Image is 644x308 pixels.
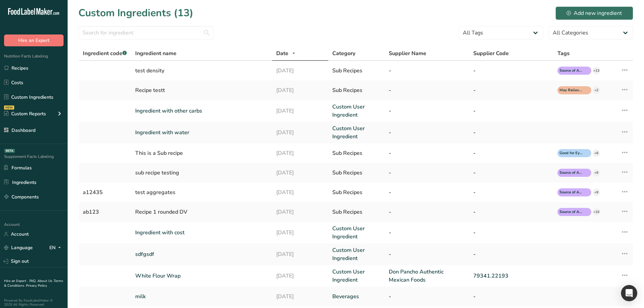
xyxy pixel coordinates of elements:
h1: Custom Ingredients (13) [78,5,193,21]
div: Sub Recipes [332,208,381,216]
div: - [473,86,550,94]
a: - [389,250,465,258]
a: About Us . [38,279,54,283]
a: - [389,107,465,115]
div: Open Intercom Messenger [621,285,637,301]
div: +9 [593,169,600,176]
a: Custom User Ingredient [332,124,381,141]
div: - [389,86,465,94]
div: +6 [593,149,600,157]
a: milk [135,292,268,301]
a: - [473,250,550,258]
a: Don Pancho Authentic Mexican Foods [389,268,465,284]
div: Sub Recipes [332,86,381,94]
div: +9 [593,189,600,196]
a: Terms & Conditions . [4,279,63,288]
a: Language [4,242,33,254]
span: Good for Eye health [559,150,583,156]
a: [DATE] [276,229,325,237]
a: Privacy Policy [26,283,47,288]
div: Sub Recipes [332,169,381,177]
div: [DATE] [276,208,325,216]
span: Ingredient name [135,49,176,57]
div: [DATE] [276,169,325,177]
a: - [389,292,465,301]
div: - [389,169,465,177]
a: sdfgsdf [135,250,268,258]
span: Tags [557,49,570,57]
a: Ingredient with other carbs [135,107,268,115]
div: - [389,149,465,157]
div: Sub Recipes [332,188,381,196]
div: - [473,169,550,177]
div: sub recipe testing [135,169,268,177]
a: [DATE] [276,107,325,115]
span: Supplier Name [389,49,426,57]
div: - [389,208,465,216]
a: - [473,128,550,137]
div: [DATE] [276,188,325,196]
div: - [473,208,550,216]
a: - [473,107,550,115]
div: - [473,67,550,75]
a: Ingredient with cost [135,229,268,237]
div: - [389,67,465,75]
div: +2 [593,87,600,94]
div: test density [135,67,268,75]
div: test aggregates [135,188,268,196]
div: a12435 [83,188,127,196]
a: [DATE] [276,250,325,258]
div: [DATE] [276,67,325,75]
div: Sub Recipes [332,149,381,157]
div: BETA [4,149,15,153]
a: - [473,292,550,301]
a: Beverages [332,292,381,301]
a: Ingredient with water [135,128,268,137]
a: - [389,128,465,137]
a: - [389,229,465,237]
a: [DATE] [276,272,325,280]
div: This is a Sub recipe [135,149,268,157]
a: Custom User Ingredient [332,268,381,284]
a: Custom User Ingredient [332,224,381,241]
div: Add new ingredient [567,9,622,17]
span: Category [332,49,355,57]
a: 79341.22193 [473,272,550,280]
a: FAQ . [29,279,38,283]
span: Date [276,49,288,57]
a: Custom User Ingredient [332,246,381,262]
span: Source of Antioxidants [559,209,583,215]
button: Hire an Expert [4,34,64,46]
div: - [389,188,465,196]
div: ab123 [83,208,127,216]
div: Custom Reports [4,110,46,117]
div: EN [49,244,64,252]
a: [DATE] [276,128,325,137]
div: +13 [593,67,600,74]
span: May Relieves Constipation [559,88,583,93]
div: - [473,149,550,157]
span: Source of Antioxidants [559,68,583,74]
a: Custom User Ingredient [332,103,381,119]
a: - [473,229,550,237]
div: Recipe testt [135,86,268,94]
div: NEW [4,105,14,110]
a: White Flour Wrap [135,272,268,280]
button: Add new ingredient [555,6,633,20]
div: Powered By FoodLabelMaker © 2025 All Rights Reserved [4,299,64,307]
div: [DATE] [276,149,325,157]
a: [DATE] [276,292,325,301]
div: [DATE] [276,86,325,94]
span: Source of Antioxidants [559,190,583,195]
div: Recipe 1 rounded DV [135,208,268,216]
span: Ingredient code [83,50,127,57]
input: Search for ingredient [78,26,214,40]
div: - [473,188,550,196]
a: Hire an Expert . [4,279,28,283]
div: Sub Recipes [332,67,381,75]
span: Supplier Code [473,49,509,57]
div: +10 [593,208,600,216]
span: Source of Antioxidants [559,170,583,176]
